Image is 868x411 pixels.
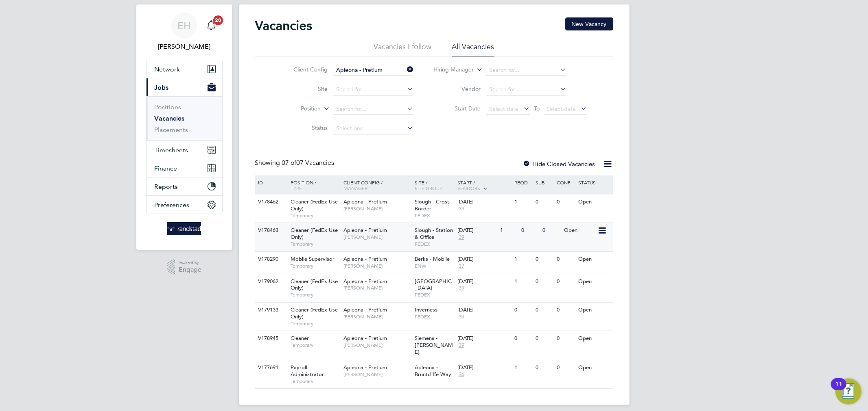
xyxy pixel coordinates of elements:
[415,241,453,247] span: FEDEX
[255,159,336,167] div: Showing
[555,195,576,210] div: 0
[576,274,612,289] div: Open
[282,159,297,167] span: 07 of
[281,85,328,93] label: Site
[533,303,555,318] div: 0
[167,260,201,275] a: Powered byEngage
[291,378,339,385] span: Temporary
[457,364,510,371] div: [DATE]
[576,175,612,189] div: Status
[155,65,180,73] span: Network
[179,266,201,273] span: Engage
[343,205,411,212] span: [PERSON_NAME]
[427,66,474,74] label: Hiring Manager
[291,342,339,348] span: Temporary
[457,227,496,234] div: [DATE]
[457,263,466,270] span: 37
[533,274,555,289] div: 0
[291,212,339,219] span: Temporary
[291,364,324,378] span: Payroll Administrator
[533,331,555,346] div: 0
[512,331,533,346] div: 0
[343,227,387,234] span: Apleona - Pretium
[343,314,411,320] span: [PERSON_NAME]
[533,175,555,189] div: Sub
[155,146,188,154] span: Timesheets
[343,285,411,291] span: [PERSON_NAME]
[256,252,285,267] div: V178290
[576,360,612,375] div: Open
[486,65,566,76] input: Search for...
[562,223,597,238] div: Open
[343,198,387,205] span: Apleona - Pretium
[457,278,510,285] div: [DATE]
[457,342,466,349] span: 39
[457,199,510,205] div: [DATE]
[291,292,339,298] span: Temporary
[455,175,512,196] div: Start /
[146,42,223,52] span: Emma Howells
[281,124,328,132] label: Status
[146,13,223,52] a: EH[PERSON_NAME]
[457,371,466,378] span: 36
[512,360,533,375] div: 1
[333,65,413,76] input: Search for...
[555,303,576,318] div: 0
[457,314,466,320] span: 39
[343,342,411,348] span: [PERSON_NAME]
[512,303,533,318] div: 0
[343,371,411,378] span: [PERSON_NAME]
[533,252,555,267] div: 0
[281,66,328,73] label: Client Config
[555,360,576,375] div: 0
[136,4,232,250] nav: Main navigation
[343,335,387,342] span: Apleona - Pretium
[374,42,432,56] li: Vacancies I follow
[291,255,335,262] span: Mobile Supervisor
[415,263,453,269] span: ENW
[533,360,555,375] div: 0
[146,196,222,214] button: Preferences
[177,20,191,31] span: EH
[256,223,285,238] div: V178463
[415,198,450,212] span: Slough - Cross Border
[415,255,450,262] span: Berks - Mobile
[457,335,510,342] div: [DATE]
[291,335,309,342] span: Cleaner
[533,195,555,210] div: 0
[256,175,285,189] div: ID
[457,285,466,292] span: 39
[457,205,466,212] span: 39
[415,212,453,219] span: FEDEX
[512,195,533,210] div: 1
[343,263,411,269] span: [PERSON_NAME]
[512,175,533,189] div: Reqd
[415,306,437,313] span: Inverness
[179,260,201,266] span: Powered by
[291,185,302,191] span: Type
[146,96,222,141] div: Jobs
[256,303,285,318] div: V179133
[434,85,481,93] label: Vendor
[531,103,542,114] span: To
[486,84,566,95] input: Search for...
[291,263,339,269] span: Temporary
[213,15,223,25] span: 20
[343,306,387,313] span: Apleona - Pretium
[167,222,201,235] img: randstad-logo-retina.png
[835,379,861,405] button: Open Resource Center, 11 new notifications
[146,60,222,78] button: Network
[457,234,466,241] span: 39
[343,278,387,285] span: Apleona - Pretium
[291,306,338,320] span: Cleaner (FedEx Use Only)
[256,360,285,375] div: V177691
[415,227,453,240] span: Slough - Station & Office
[555,175,576,189] div: Conf
[457,307,510,314] div: [DATE]
[291,198,338,212] span: Cleaner (FedEx Use Only)
[146,159,222,177] button: Finance
[415,278,452,292] span: [GEOGRAPHIC_DATA]
[523,160,595,168] label: Hide Closed Vacancies
[547,105,576,112] span: Select date
[343,255,387,262] span: Apleona - Pretium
